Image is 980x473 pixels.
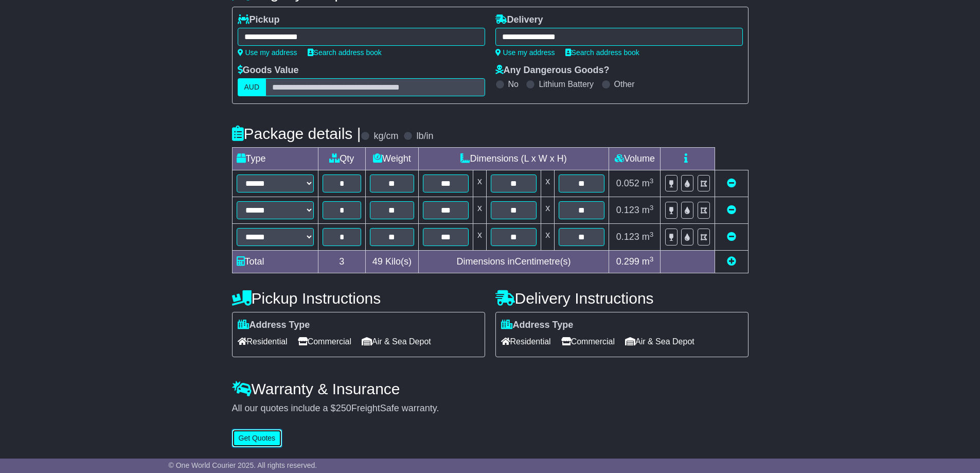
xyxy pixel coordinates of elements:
td: x [541,197,555,224]
span: © One World Courier 2025. All rights reserved. [169,461,317,469]
a: Use my address [495,48,555,57]
div: All our quotes include a $ FreightSafe warranty. [232,403,749,414]
span: 0.123 [616,232,639,242]
label: Delivery [495,14,543,26]
span: m [642,256,654,267]
label: kg/cm [373,131,398,142]
a: Search address book [308,48,382,57]
h4: Package details | [232,125,361,142]
a: Use my address [238,48,297,57]
span: 250 [336,403,351,413]
span: 0.052 [616,178,639,188]
sup: 3 [650,177,654,185]
a: Remove this item [727,232,736,242]
span: 0.299 [616,256,639,267]
label: Other [614,79,635,89]
h4: Warranty & Insurance [232,380,749,397]
sup: 3 [650,204,654,212]
td: Dimensions (L x W x H) [418,148,609,170]
td: x [473,170,486,197]
span: Commercial [298,334,351,349]
span: Air & Sea Depot [625,334,694,349]
label: Lithium Battery [539,79,594,89]
a: Search address book [565,48,639,57]
button: Get Quotes [232,429,282,447]
td: Volume [609,148,661,170]
label: No [508,79,519,89]
span: m [642,178,654,188]
td: x [541,170,555,197]
td: x [473,224,486,251]
sup: 3 [650,231,654,238]
td: Kilo(s) [366,251,419,273]
a: Add new item [727,256,736,267]
td: Dimensions in Centimetre(s) [418,251,609,273]
label: Pickup [238,14,280,26]
span: Residential [501,334,551,349]
td: Type [232,148,318,170]
h4: Pickup Instructions [232,290,485,307]
span: Residential [238,334,288,349]
span: Air & Sea Depot [362,334,431,349]
label: Address Type [238,320,310,331]
td: Qty [318,148,366,170]
a: Remove this item [727,178,736,188]
label: AUD [238,78,266,96]
td: Total [232,251,318,273]
td: Weight [366,148,419,170]
span: m [642,205,654,215]
label: Goods Value [238,65,299,76]
td: x [473,197,486,224]
a: Remove this item [727,205,736,215]
span: Commercial [561,334,615,349]
label: Address Type [501,320,574,331]
span: 49 [372,256,383,267]
sup: 3 [650,255,654,263]
td: 3 [318,251,366,273]
label: Any Dangerous Goods? [495,65,610,76]
span: 0.123 [616,205,639,215]
h4: Delivery Instructions [495,290,749,307]
td: x [541,224,555,251]
label: lb/in [416,131,433,142]
span: m [642,232,654,242]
